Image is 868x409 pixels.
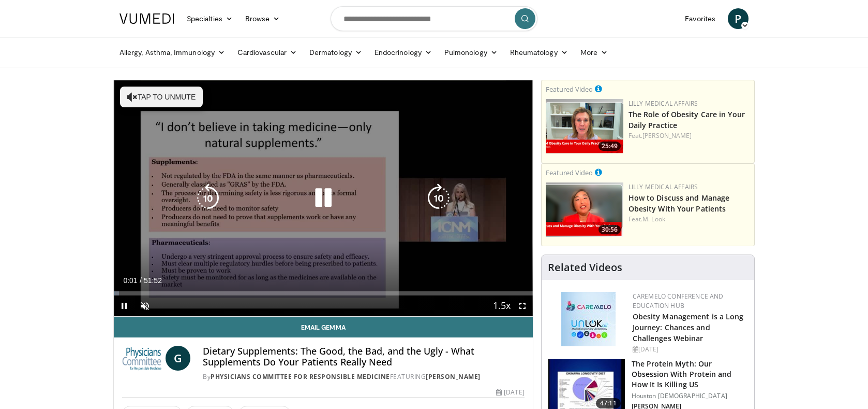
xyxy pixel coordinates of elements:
[134,295,155,316] button: Unmute
[181,8,239,29] a: Specialties
[628,99,698,108] a: Lilly Medical Affairs
[368,42,438,63] a: Endocrinology
[633,312,744,343] a: Obesity Management is a Long Journey: Chances and Challenges Webinar
[598,142,621,151] span: 25:49
[491,295,512,316] button: Playback Rate
[114,295,134,316] button: Pause
[113,42,231,63] a: Allergy, Asthma, Immunology
[546,84,593,94] small: Featured Video
[632,392,748,400] p: Houston [DEMOGRAPHIC_DATA]
[633,292,724,310] a: CaReMeLO Conference and Education Hub
[628,215,750,224] div: Feat.
[166,346,190,371] a: G
[303,42,368,63] a: Dermatology
[144,276,162,285] span: 51:52
[546,99,623,153] img: e1208b6b-349f-4914-9dd7-f97803bdbf1d.png.150x105_q85_crop-smart_upscale.png
[728,8,749,29] a: P
[632,359,748,390] h3: The Protein Myth: Our Obsession With Protein and How It Is Killing US
[548,261,622,274] h4: Related Videos
[119,13,174,24] img: VuMedi Logo
[546,99,623,153] a: 25:49
[642,131,692,140] a: [PERSON_NAME]
[598,225,621,234] span: 30:56
[122,346,161,371] img: Physicians Committee for Responsible Medicine
[114,80,533,317] video-js: Video Player
[140,276,142,285] span: /
[574,42,614,63] a: More
[231,42,303,63] a: Cardiovascular
[504,42,574,63] a: Rheumatology
[120,87,203,107] button: Tap to unmute
[123,276,137,285] span: 0:01
[512,295,533,316] button: Fullscreen
[426,372,481,381] a: [PERSON_NAME]
[546,168,593,177] small: Featured Video
[633,345,746,354] div: [DATE]
[679,8,722,29] a: Favorites
[203,372,524,382] div: By FEATURING
[546,182,623,237] img: c98a6a29-1ea0-4bd5-8cf5-4d1e188984a7.png.150x105_q85_crop-smart_upscale.png
[628,109,745,130] a: The Role of Obesity Care in Your Daily Practice
[628,182,698,191] a: Lilly Medical Affairs
[561,292,616,346] img: 45df64a9-a6de-482c-8a90-ada250f7980c.png.150x105_q85_autocrop_double_scale_upscale_version-0.2.jpg
[438,42,504,63] a: Pulmonology
[203,346,524,368] h4: Dietary Supplements: The Good, the Bad, and the Ugly - What Supplements Do Your Patients Really Need
[642,215,665,223] a: M. Look
[239,8,287,29] a: Browse
[331,6,537,31] input: Search topics, interventions
[496,388,524,397] div: [DATE]
[628,193,730,214] a: How to Discuss and Manage Obesity With Your Patients
[114,317,533,337] a: Email Gemma
[211,372,390,381] a: Physicians Committee for Responsible Medicine
[628,131,750,140] div: Feat.
[546,182,623,237] a: 30:56
[596,398,621,408] span: 47:11
[114,291,533,295] div: Progress Bar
